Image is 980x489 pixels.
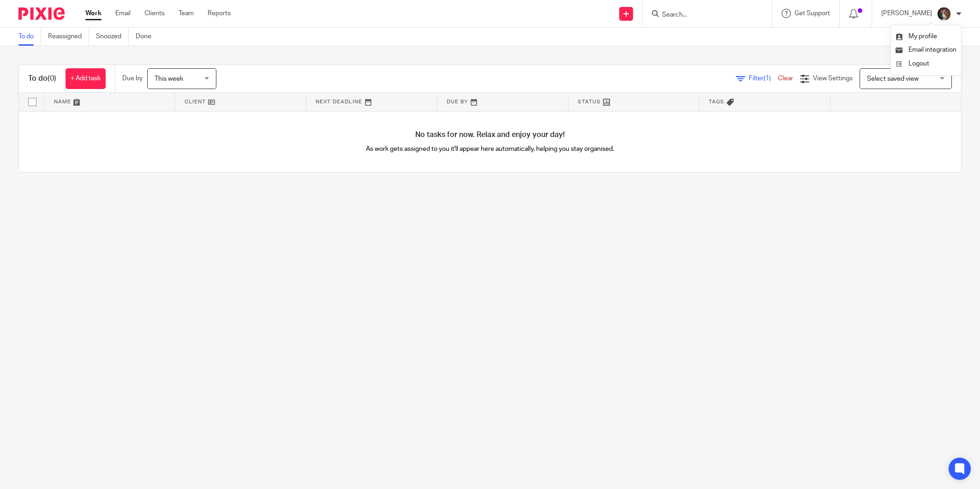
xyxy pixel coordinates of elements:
[908,33,937,40] span: My profile
[136,28,158,46] a: Done
[155,76,183,82] span: This week
[144,9,165,18] a: Clients
[881,9,932,18] p: [PERSON_NAME]
[255,144,726,154] p: As work gets assigned to you it'll appear here automatically, helping you stay organised.
[19,130,961,140] h4: No tasks for now. Relax and enjoy your day!
[115,9,131,18] a: Email
[48,75,56,82] span: (0)
[908,60,929,67] span: Logout
[661,11,744,19] input: Search
[208,9,231,18] a: Reports
[85,9,102,18] a: Work
[709,99,724,104] span: Tags
[122,74,143,83] p: Due by
[867,76,919,82] span: Select saved view
[66,68,106,89] a: + Add task
[896,33,937,40] a: My profile
[896,57,956,71] a: Logout
[18,7,65,20] img: Pixie
[179,9,194,18] a: Team
[896,47,956,53] a: Email integration
[908,47,956,53] span: Email integration
[764,75,771,82] span: (1)
[937,6,951,21] img: Profile%20picture%20JUS.JPG
[749,75,778,82] span: Filter
[778,75,793,82] a: Clear
[28,74,56,83] h1: To do
[795,10,830,17] span: Get Support
[96,28,129,46] a: Snoozed
[813,75,853,82] span: View Settings
[48,28,89,46] a: Reassigned
[18,28,41,46] a: To do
